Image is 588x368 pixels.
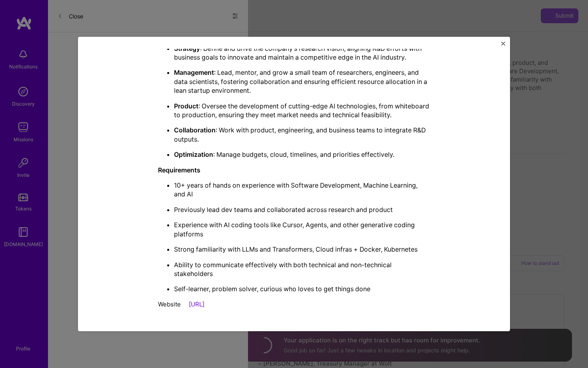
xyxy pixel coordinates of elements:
[174,284,430,293] p: Self-learner, problem solver, curious who loves to get things done
[189,300,204,308] a: [URL]
[174,205,430,214] p: Previously lead dev teams and collaborated across research and product
[174,126,216,134] strong: Collaboration
[174,150,213,158] strong: Optimization
[501,42,505,50] button: Close
[174,44,430,62] p: : Define and drive the company’s research vision, aligning R&D efforts with business goals to inn...
[174,68,430,95] p: : Lead, mentor, and grow a small team of researchers, engineers, and data scientists, fostering c...
[174,126,430,144] p: : Work with product, engineering, and business teams to integrate R&D outputs.
[174,44,200,52] strong: Strategy
[174,68,214,76] strong: Management
[174,150,430,159] p: : Manage budgets, cloud, timelines, and priorities effectively.
[174,102,198,110] strong: Product
[174,260,430,278] p: Ability to communicate effectively with both technical and non-technical stakeholders
[174,220,430,238] p: Experience with AI coding tools like Cursor, Agents, and other generative coding platforms
[174,245,430,254] p: Strong familiarity with LLMs and Transformers, Cloud infras + Docker, Kubernetes
[158,166,200,174] strong: Requirements
[174,181,430,199] p: 10+ years of hands on experience with Software Development, Machine Learning, and AI
[174,102,430,120] p: : Oversee the development of cutting-edge AI technologies, from whiteboard to production, ensurin...
[158,300,181,308] span: Website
